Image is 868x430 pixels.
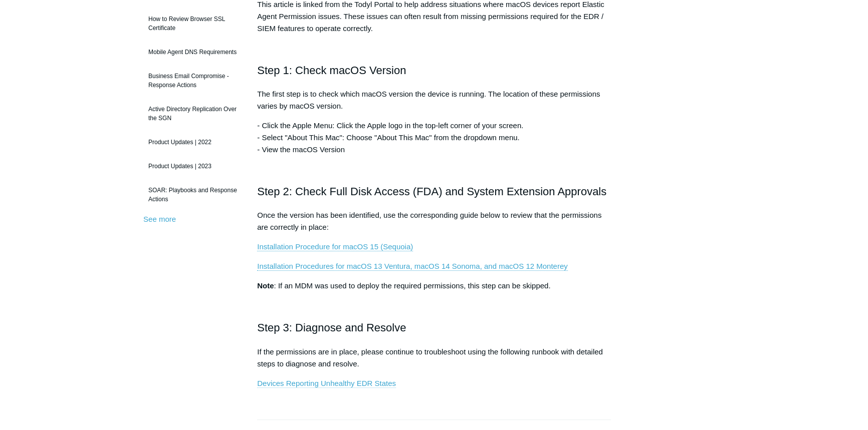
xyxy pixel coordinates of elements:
[257,319,611,336] h2: Step 3: Diagnose and Resolve
[257,183,611,200] h2: Step 2: Check Full Disk Access (FDA) and System Extension Approvals
[143,133,242,152] a: Product Updates | 2022
[257,209,611,233] p: Once the version has been identified, use the corresponding guide below to review that the permis...
[143,157,242,176] a: Product Updates | 2023
[143,43,242,62] a: Mobile Agent DNS Requirements
[257,281,274,290] strong: Note
[143,100,242,128] a: Active Directory Replication Over the SGN
[257,379,396,388] a: Devices Reporting Unhealthy EDR States
[143,181,242,209] a: SOAR: Playbooks and Response Actions
[143,67,242,95] a: Business Email Compromise - Response Actions
[257,262,567,271] a: Installation Procedures for macOS 13 Ventura, macOS 14 Sonoma, and macOS 12 Monterey
[143,10,242,38] a: How to Review Browser SSL Certificate
[257,242,413,251] a: Installation Procedure for macOS 15 (Sequoia)
[143,215,176,223] a: See more
[257,280,611,292] p: : If an MDM was used to deploy the required permissions, this step can be skipped.
[257,62,611,79] h2: Step 1: Check macOS Version
[257,120,611,156] p: - Click the Apple Menu: Click the Apple logo in the top-left corner of your screen. - Select "Abo...
[257,346,611,370] p: If the permissions are in place, please continue to troubleshoot using the following runbook with...
[257,88,611,112] p: The first step is to check which macOS version the device is running. The location of these permi...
